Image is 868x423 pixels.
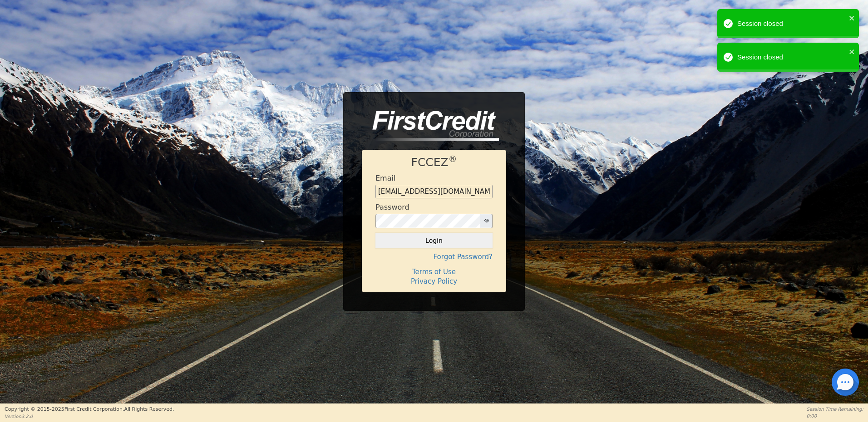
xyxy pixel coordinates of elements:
[375,156,493,169] h1: FCCEZ
[807,413,863,419] p: 0:00
[375,185,493,198] input: Enter email
[362,111,499,141] img: logo-CMu_cnol.png
[375,233,493,248] button: Login
[375,277,493,285] h4: Privacy Policy
[375,174,395,182] h4: Email
[124,406,174,412] span: All Rights Reserved.
[449,154,457,164] sup: ®
[5,406,174,413] p: Copyright © 2015- 2025 First Credit Corporation.
[375,253,493,261] h4: Forgot Password?
[737,19,846,29] div: Session closed
[849,46,855,57] button: close
[375,214,481,228] input: password
[849,13,855,23] button: close
[375,268,493,276] h4: Terms of Use
[375,203,409,211] h4: Password
[737,52,846,63] div: Session closed
[807,406,863,413] p: Session Time Remaining:
[5,413,174,420] p: Version 3.2.0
